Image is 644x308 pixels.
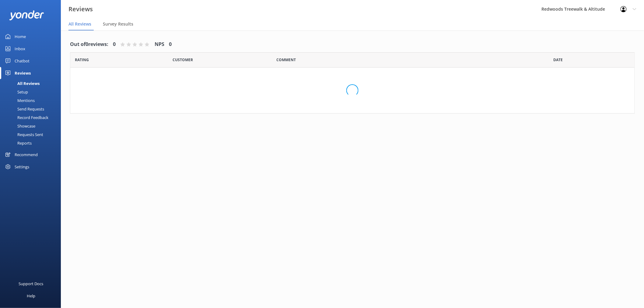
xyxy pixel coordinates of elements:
h4: Out of 0 reviews: [70,40,108,48]
div: Showcase [4,122,35,130]
div: Mentions [4,96,35,105]
img: yonder-white-logo.png [9,10,44,20]
div: Send Requests [4,105,44,113]
h4: NPS [155,40,164,48]
a: All Reviews [4,79,61,88]
a: Setup [4,88,61,96]
span: Date [554,57,563,63]
a: Send Requests [4,105,61,113]
span: Date [173,57,193,63]
div: Help [27,290,35,302]
div: Reports [4,139,32,147]
a: Showcase [4,122,61,130]
span: Question [277,57,296,63]
div: Requests Sent [4,130,43,139]
h4: 0 [113,40,116,48]
div: Reviews [15,67,31,79]
div: Setup [4,88,28,96]
span: All Reviews [68,21,91,27]
div: Chatbot [15,55,30,67]
h3: Reviews [68,4,93,14]
h4: 0 [169,40,172,48]
div: Home [15,30,26,43]
a: Reports [4,139,61,147]
div: Record Feedback [4,113,48,122]
div: Settings [15,161,29,173]
a: Mentions [4,96,61,105]
a: Requests Sent [4,130,61,139]
div: All Reviews [4,79,40,88]
span: Date [75,57,89,63]
div: Inbox [15,43,25,55]
a: Record Feedback [4,113,61,122]
div: Support Docs [19,278,44,290]
span: Survey Results [103,21,133,27]
div: Recommend [15,149,38,161]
